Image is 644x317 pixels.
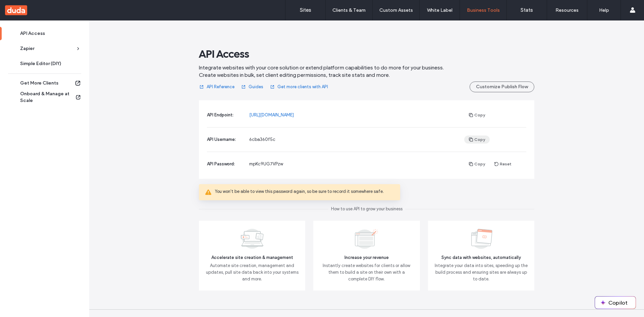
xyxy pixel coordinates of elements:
[207,137,236,142] span: API Username:
[521,7,533,13] label: Stats
[490,160,516,168] button: Reset
[319,254,414,261] span: Increase your revenue
[199,47,249,61] span: API Access
[464,136,490,144] button: Copy
[199,64,444,79] span: Integrate websites with your core solution or extend platform capabilities to do more for your bu...
[270,82,328,92] a: Get more clients with API
[328,206,405,213] span: How to use API to grow your business
[379,7,413,13] label: Custom Assets
[20,45,75,52] div: Zapier
[433,254,529,261] span: Sync data with websites, automatically
[433,262,529,282] span: Integrate your data into sites, speeding up the build process and ensuring sites are always up to...
[20,60,75,67] div: Simple Editor (DIY)
[249,161,283,166] span: mpKc9UG7VPzw
[204,254,300,261] span: Accelerate site creation & management
[470,82,534,92] button: Customize Publish Flow
[207,112,233,117] span: API Endpoint:
[332,7,366,13] label: Clients & Team
[464,111,490,119] button: Copy
[20,30,75,37] div: API Access
[319,262,414,282] span: Instantly create websites for clients or allow them to build a site on their own with a complete ...
[20,80,74,87] div: Get More Clients
[467,7,500,13] label: Business Tools
[204,262,300,282] span: Automate site creation, management and updates, pull site data back into your systems and more.
[599,7,609,13] label: Help
[427,7,452,13] label: White Label
[215,188,395,195] span: You won't be able to view this password again, so be sure to record it somewhere safe.
[20,91,75,104] div: Onboard & Manage at Scale
[300,7,311,13] label: Sites
[555,7,579,13] label: Resources
[199,82,234,92] a: API Reference
[464,160,490,168] button: Copy
[249,112,294,118] a: [URL][DOMAIN_NAME]
[595,297,636,309] button: Copilot
[249,137,275,142] span: 6cba360f5c
[207,161,235,166] span: API Password:
[241,82,263,92] a: Guides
